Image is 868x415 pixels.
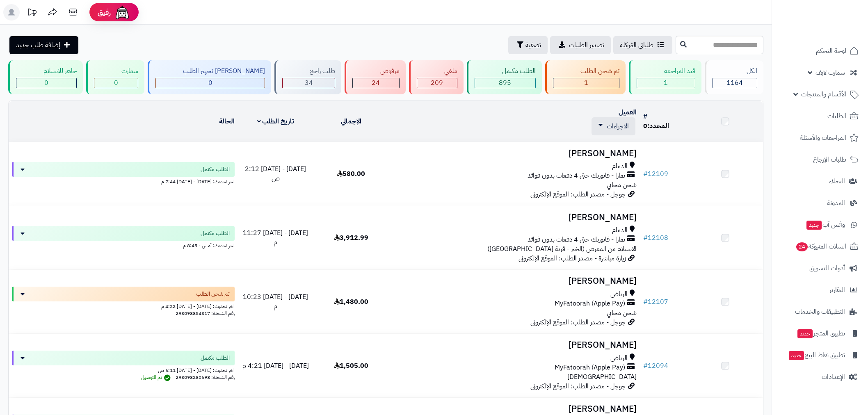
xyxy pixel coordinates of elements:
div: ملغي [417,66,457,76]
span: تمارا - فاتورتك حتى 4 دفعات بدون فوائد [528,235,625,244]
a: طلبات الإرجاع [777,150,863,169]
a: قيد المراجعه 1 [627,60,703,94]
div: [PERSON_NAME] تجهيز الطلب [155,66,265,76]
span: الاجراءات [607,121,629,131]
span: MyFatoorah (Apple Pay) [555,299,625,308]
span: 895 [499,78,511,88]
span: 24 [796,242,808,251]
a: المدونة [777,193,863,213]
span: التطبيقات والخدمات [795,306,845,317]
div: 0 [156,78,265,88]
span: 1,505.00 [334,361,368,371]
img: logo-2.png [812,22,860,39]
span: الدمام [612,226,628,235]
a: تطبيق نقاط البيعجديد [777,345,863,365]
a: العملاء [777,171,863,191]
div: 0 [16,78,76,88]
a: طلب راجع 34 [273,60,343,94]
a: أدوات التسويق [777,258,863,278]
a: تصدير الطلبات [550,36,611,54]
h3: [PERSON_NAME] [392,340,637,350]
span: MyFatoorah (Apple Pay) [555,363,625,372]
span: جديد [806,221,822,230]
h3: [PERSON_NAME] [392,404,637,414]
span: التقارير [829,284,845,296]
a: الحالة [219,116,235,126]
span: الطلب مكتمل [201,354,230,362]
h3: [PERSON_NAME] [392,149,637,158]
span: جوجل - مصدر الطلب: الموقع الإلكتروني [530,381,626,391]
a: مرفوض 24 [343,60,407,94]
div: 1 [637,78,695,88]
span: تمارا - فاتورتك حتى 4 دفعات بدون فوائد [528,171,625,180]
div: مرفوض [352,66,399,76]
button: تصفية [508,36,548,54]
div: اخر تحديث: أمس - 8:45 م [12,241,235,249]
div: الطلب مكتمل [475,66,536,76]
span: جديد [789,351,804,360]
span: تم شحن الطلب [196,290,230,298]
span: 0 [114,78,118,88]
h3: [PERSON_NAME] [392,213,637,222]
span: # [643,169,648,179]
a: التقارير [777,280,863,300]
div: طلب راجع [282,66,335,76]
span: الرياض [610,353,628,363]
span: جديد [797,329,813,338]
a: المراجعات والأسئلة [777,128,863,148]
a: الإجمالي [341,116,361,126]
a: تاريخ الطلب [257,116,295,126]
span: 1164 [726,78,743,88]
span: تطبيق المتجر [797,328,845,339]
span: إضافة طلب جديد [16,40,60,50]
span: [DATE] - [DATE] 4:21 م [242,361,309,371]
span: تصدير الطلبات [569,40,604,50]
span: المراجعات والأسئلة [800,132,846,144]
a: وآتس آبجديد [777,215,863,235]
span: 580.00 [337,169,365,179]
span: # [643,361,648,371]
span: رفيق [98,7,111,17]
div: 1 [553,78,619,88]
a: الإعدادات [777,367,863,387]
a: تم شحن الطلب 1 [544,60,627,94]
div: اخر تحديث: [DATE] - [DATE] 4:22 م [12,301,235,310]
span: [DATE] - [DATE] 2:12 ص [245,164,306,183]
span: الاستلام من المعرض (الخبر - قرية [GEOGRAPHIC_DATA]) [487,244,637,254]
div: المحدد: [643,121,684,131]
span: [DEMOGRAPHIC_DATA] [567,372,637,382]
a: #12108 [643,233,668,243]
a: الاجراءات [598,121,629,131]
span: 24 [372,78,380,88]
div: اخر تحديث: [DATE] - [DATE] 7:44 م [12,177,235,185]
div: 209 [417,78,457,88]
span: 1,480.00 [334,297,368,307]
div: جاهز للاستلام [16,66,77,76]
span: المدونة [827,197,845,209]
a: # [643,112,647,121]
span: تصفية [525,40,541,50]
span: 209 [431,78,443,88]
div: 24 [353,78,399,88]
a: #12109 [643,169,668,179]
span: الرياض [610,290,628,299]
span: 34 [305,78,313,88]
span: الطلبات [827,110,846,122]
span: [DATE] - [DATE] 11:27 م [243,228,308,247]
span: جوجل - مصدر الطلب: الموقع الإلكتروني [530,189,626,199]
span: شحن مجاني [607,180,637,190]
a: الطلبات [777,106,863,126]
span: 0 [208,78,212,88]
img: ai-face.png [114,4,130,21]
span: تم التوصيل [141,374,173,381]
span: رقم الشحنة: 293098854317 [176,310,235,317]
a: سمارت 0 [85,60,146,94]
div: الكل [713,66,757,76]
span: الإعدادات [822,371,845,383]
a: [PERSON_NAME] تجهيز الطلب 0 [146,60,273,94]
span: الطلب مكتمل [201,165,230,173]
span: 1 [664,78,668,88]
a: تحديثات المنصة [22,4,42,23]
span: لوحة التحكم [816,45,846,57]
span: 0 [44,78,48,88]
